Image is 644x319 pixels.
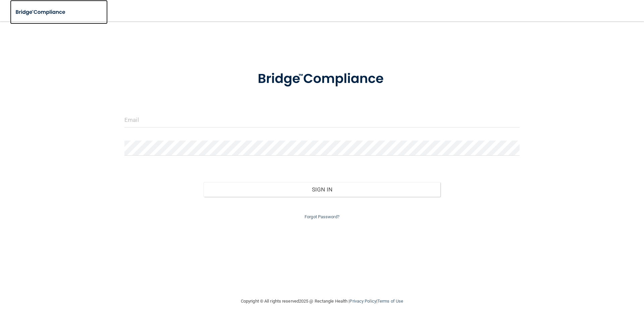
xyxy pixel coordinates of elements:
img: bridge_compliance_login_screen.278c3ca4.svg [244,62,400,96]
a: Privacy Policy [350,299,376,304]
button: Sign In [204,182,441,197]
div: Copyright © All rights reserved 2025 @ Rectangle Health | | [200,291,444,312]
iframe: Drift Widget Chat Controller [528,271,636,298]
a: Terms of Use [377,299,403,304]
a: Forgot Password? [305,214,339,219]
img: bridge_compliance_login_screen.278c3ca4.svg [10,5,72,19]
input: Email [124,112,520,128]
